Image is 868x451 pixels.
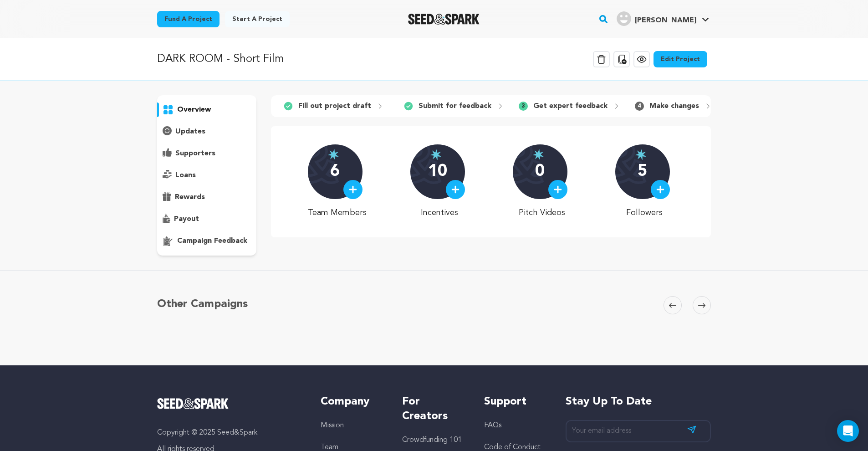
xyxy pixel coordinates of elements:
a: Team [321,444,338,451]
a: Code of Conduct [484,444,541,451]
a: Mission [321,422,344,429]
h5: Other Campaigns [157,296,248,313]
p: Fill out project draft [298,101,371,112]
button: updates [157,124,256,139]
img: plus.svg [554,185,562,194]
button: rewards [157,190,256,205]
button: supporters [157,146,256,161]
h5: Stay up to date [566,395,711,409]
a: FAQs [484,422,501,429]
p: 10 [428,163,447,181]
h5: Support [484,395,547,409]
p: updates [175,126,205,137]
div: Open Intercom Messenger [837,420,859,442]
img: Seed&Spark Logo [157,398,229,409]
h5: Company [321,395,384,409]
p: Followers [615,206,674,219]
p: campaign feedback [177,236,247,246]
button: loans [157,168,256,183]
span: [PERSON_NAME] [635,17,696,24]
div: Joshua T.'s Profile [617,11,696,26]
p: 0 [535,163,545,181]
a: Fund a project [157,11,220,27]
img: plus.svg [451,185,460,194]
p: supporters [175,148,215,159]
a: Start a project [225,11,290,27]
img: user.png [617,11,631,26]
p: Get expert feedback [533,101,608,112]
button: overview [157,102,256,117]
img: Seed&Spark Logo Dark Mode [408,14,480,25]
p: payout [174,214,199,225]
p: Copyright © 2025 Seed&Spark [157,427,302,438]
img: plus.svg [349,185,357,194]
button: payout [157,212,256,226]
p: Team Members [308,206,367,219]
p: loans [175,170,196,181]
a: Joshua T.'s Profile [615,10,711,26]
h5: For Creators [402,395,465,424]
p: Submit for feedback [419,101,491,112]
a: Seed&Spark Homepage [157,398,302,409]
p: Incentives [410,206,469,219]
img: plus.svg [656,185,664,194]
input: Your email address [566,420,711,442]
button: campaign feedback [157,234,256,248]
span: 4 [635,102,644,111]
p: Make changes [649,101,699,112]
span: 3 [519,102,528,111]
a: Edit Project [654,51,707,67]
p: 5 [638,163,647,181]
p: Pitch Videos [513,206,572,219]
p: 6 [330,163,340,181]
p: DARK ROOM - Short Film [157,51,284,67]
p: rewards [175,192,205,203]
a: Crowdfunding 101 [402,436,462,444]
a: Seed&Spark Homepage [408,14,480,25]
span: Joshua T.'s Profile [615,10,711,29]
p: overview [177,104,211,115]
